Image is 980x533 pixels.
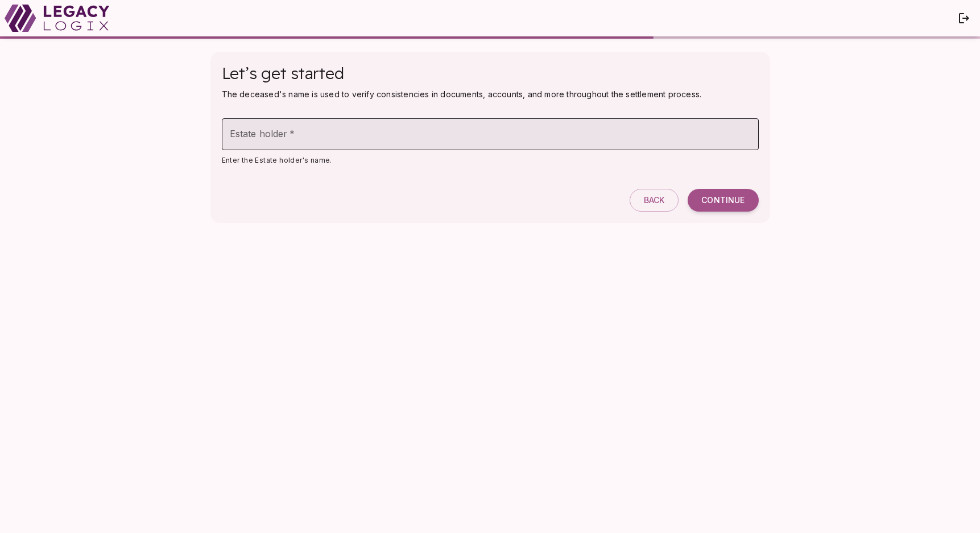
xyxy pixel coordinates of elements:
[222,156,332,164] span: Enter the Estate holder's name.
[630,189,679,212] button: Back
[644,195,665,205] span: Back
[688,189,758,212] button: Continue
[701,195,745,205] span: Continue
[222,63,344,83] span: Let’s get started
[222,89,702,99] span: The deceased's name is used to verify consistencies in documents, accounts, and more throughout t...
